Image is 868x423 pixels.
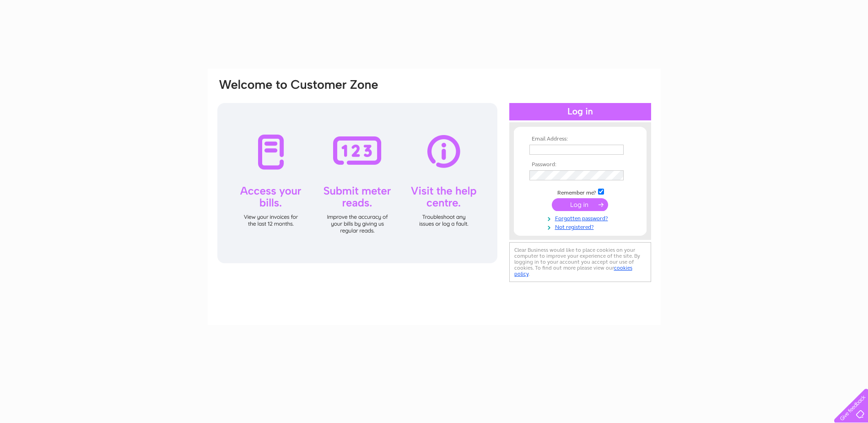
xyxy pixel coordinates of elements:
[527,162,633,168] th: Password:
[514,265,632,277] a: cookies policy
[552,198,608,211] input: Submit
[509,242,651,282] div: Clear Business would like to place cookies on your computer to improve your experience of the sit...
[529,222,633,231] a: Not registered?
[527,136,633,142] th: Email Address:
[529,213,633,222] a: Forgotten password?
[527,187,633,196] td: Remember me?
